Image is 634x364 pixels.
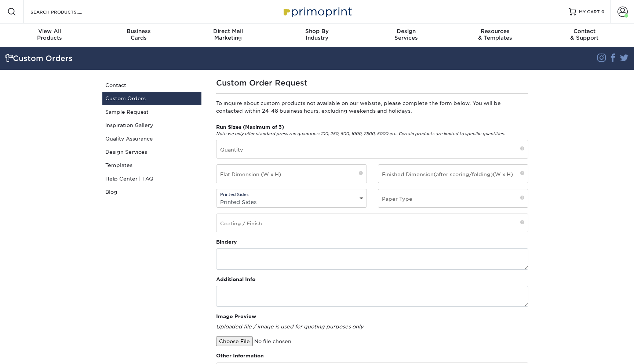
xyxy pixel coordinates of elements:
a: Sample Request [102,105,201,119]
span: Contact [540,28,629,34]
div: & Support [540,28,629,41]
a: Inspiration Gallery [102,119,201,132]
strong: Additional Info [216,276,255,282]
a: Resources& Templates [451,23,540,47]
strong: Run Sizes (Maximum of 3) [216,124,284,130]
a: Blog [102,185,201,199]
a: Custom Orders [102,92,201,105]
a: Help Center | FAQ [102,172,201,185]
a: Quality Assurance [102,132,201,145]
strong: Image Preview [216,313,256,319]
div: Services [361,28,451,41]
span: 0 [601,9,605,14]
strong: Bindery [216,239,237,245]
span: Design [361,28,451,34]
a: View AllProducts [5,23,94,47]
span: Business [94,28,183,34]
a: Shop ByIndustry [273,23,362,47]
span: Resources [451,28,540,34]
img: Primoprint [280,4,354,19]
a: Design Services [102,145,201,159]
div: Industry [273,28,362,41]
em: Note we only offer standard press run quantities: 100, 250, 500, 1000, 2500, 5000 etc. Certain pr... [216,131,505,136]
a: Templates [102,159,201,172]
a: DesignServices [361,23,451,47]
em: Uploaded file / image is used for quoting purposes only [216,324,363,330]
strong: Other Information [216,353,264,358]
div: Products [5,28,94,41]
input: SEARCH PRODUCTS..... [30,7,101,16]
a: Contact [102,79,201,92]
span: MY CART [579,9,600,15]
span: View All [5,28,94,34]
span: Direct Mail [183,28,273,34]
a: Direct MailMarketing [183,23,273,47]
h1: Custom Order Request [216,79,528,87]
p: To inquire about custom products not available on our website, please complete the form below. Yo... [216,99,528,114]
div: Cards [94,28,183,41]
span: Shop By [273,28,362,34]
a: BusinessCards [94,23,183,47]
a: Contact& Support [540,23,629,47]
div: & Templates [451,28,540,41]
div: Marketing [183,28,273,41]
